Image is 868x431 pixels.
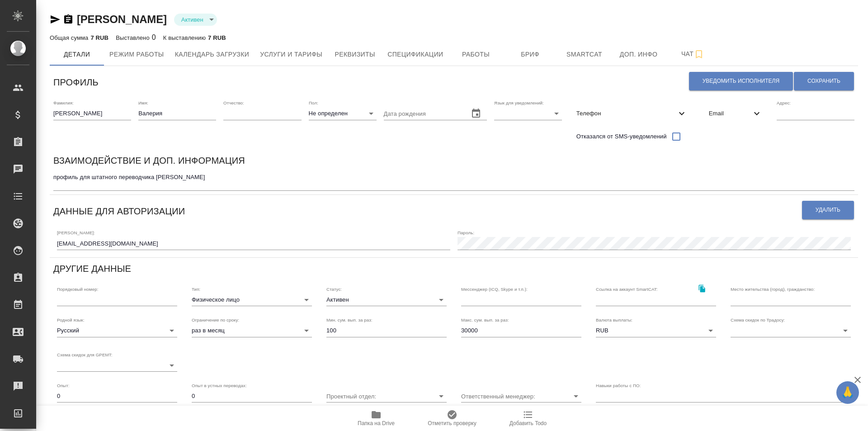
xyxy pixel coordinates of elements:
p: 7 RUB [208,34,226,41]
label: Опыт в устных переводах: [192,384,247,388]
div: Телефон [569,104,694,123]
button: Удалить [802,201,854,219]
p: 7 RUB [90,34,108,41]
div: Не определен [309,107,377,120]
label: Статус: [326,287,342,291]
label: Родной язык: [57,318,85,322]
textarea: профиль для штатного переводчика [PERSON_NAME] [53,174,854,188]
span: Режим работы [109,49,164,60]
label: Опыт: [57,384,70,388]
label: Имя: [138,101,148,105]
button: Open [435,390,448,403]
p: К выставлению [163,34,208,41]
h6: Данные для авторизации [53,204,185,218]
label: Порядковый номер: [57,287,98,291]
button: Отметить проверку [414,406,490,431]
span: Реквизиты [333,49,377,60]
span: Работы [454,49,498,60]
button: Сохранить [794,72,854,90]
div: Email [702,104,769,123]
label: Язык для уведомлений: [494,101,544,105]
button: Скопировать ссылку [63,14,74,25]
button: Уведомить исполнителя [689,72,793,90]
label: Пароль: [458,231,474,235]
label: Ограничение по сроку: [192,318,239,322]
span: Сохранить [807,77,840,85]
div: Активен [326,294,447,306]
label: Отчество: [223,101,244,105]
span: 🙏 [840,383,855,402]
label: Макс. сум. вып. за раз: [461,318,509,322]
a: [PERSON_NAME] [77,13,167,25]
label: Ссылка на аккаунт SmartCAT: [596,287,658,291]
button: Папка на Drive [338,406,414,431]
label: Мин. сум. вып. за раз: [326,318,373,322]
label: [PERSON_NAME]: [57,231,95,235]
p: Общая сумма [50,34,90,41]
label: Место жительства (город), гражданство: [731,287,815,291]
span: Календарь загрузки [175,49,250,60]
span: Чат [671,48,715,60]
label: Схема скидок по Традосу: [731,318,785,322]
label: Пол: [309,101,318,105]
div: раз в месяц [192,324,312,337]
span: Доп. инфо [617,49,660,60]
div: 0 [116,32,156,43]
span: Спецификации [387,49,443,60]
label: Схема скидок для GPEMT: [57,352,113,357]
span: Папка на Drive [358,420,395,426]
h6: Профиль [53,75,99,90]
h6: Другие данные [53,261,131,276]
span: Email [709,109,751,118]
div: RUB [596,324,716,337]
label: Навыки работы с ПО: [596,384,641,388]
label: Адрес: [777,101,791,105]
span: Детали [55,49,99,60]
svg: Подписаться [693,49,704,60]
span: Smartcat [563,49,606,60]
span: Уведомить исполнителя [703,77,779,85]
button: Скопировать ссылку для ЯМессенджера [50,14,61,25]
div: Русский [57,324,177,337]
label: Тип: [192,287,200,291]
span: Удалить [816,206,840,214]
span: Бриф [509,49,552,60]
label: Мессенджер (ICQ, Skype и т.п.): [461,287,528,291]
label: Валюта выплаты: [596,318,632,322]
span: Добавить Todo [509,420,547,426]
button: 🙏 [836,381,859,404]
button: Open [570,390,582,403]
button: Скопировать ссылку [693,279,711,298]
button: Добавить Todo [490,406,566,431]
span: Отказался от SMS-уведомлений [576,132,667,141]
span: Отметить проверку [428,420,476,426]
p: Выставлено [116,34,152,41]
button: Активен [179,16,206,24]
span: Телефон [576,109,676,118]
h6: Взаимодействие и доп. информация [53,153,245,168]
div: Активен [174,14,217,26]
label: Фамилия: [53,101,74,105]
div: Физическое лицо [192,294,312,306]
span: Услуги и тарифы [260,49,322,60]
